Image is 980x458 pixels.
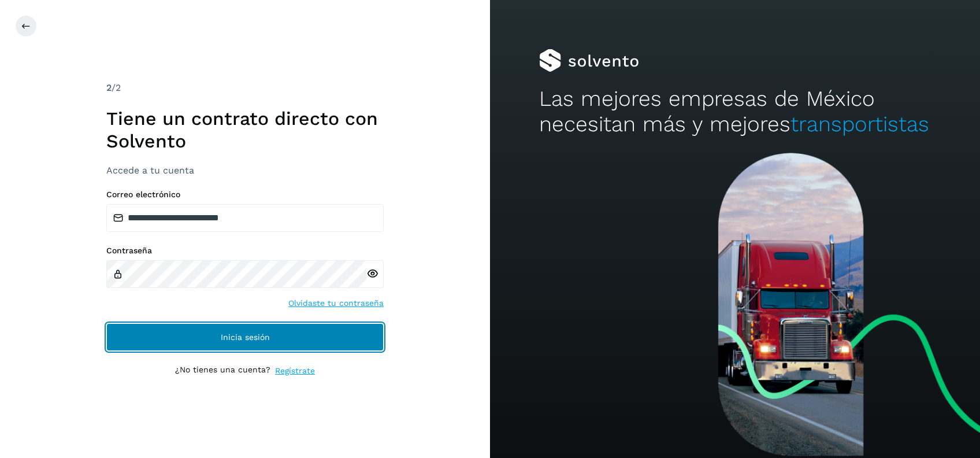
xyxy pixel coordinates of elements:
[106,82,112,93] span: 2
[221,333,270,341] span: Inicia sesión
[175,365,270,377] p: ¿No tienes una cuenta?
[275,365,315,377] a: Regístrate
[539,86,931,138] h2: Las mejores empresas de México necesitan más y mejores
[106,246,384,256] label: Contraseña
[106,165,384,176] h3: Accede a tu cuenta
[106,323,384,351] button: Inicia sesión
[106,81,384,95] div: /2
[288,297,384,309] a: Olvidaste tu contraseña
[790,112,929,136] span: transportistas
[106,190,384,200] label: Correo electrónico
[106,108,384,152] h1: Tiene un contrato directo con Solvento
